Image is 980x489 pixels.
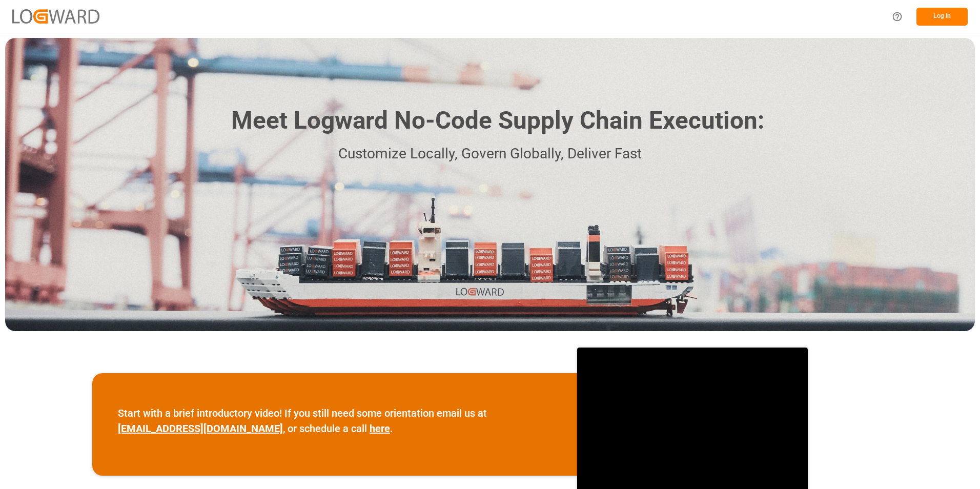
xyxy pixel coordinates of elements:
[118,422,283,435] a: [EMAIL_ADDRESS][DOMAIN_NAME]
[231,103,764,139] h1: Meet Logward No-Code Supply Chain Execution:
[12,9,99,23] img: Logward_new_orange.png
[916,8,968,26] button: Log In
[118,405,552,436] p: Start with a brief introductory video! If you still need some orientation email us at , or schedu...
[886,5,909,28] button: Help Center
[216,142,764,166] p: Customize Locally, Govern Globally, Deliver Fast
[370,422,390,435] a: here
